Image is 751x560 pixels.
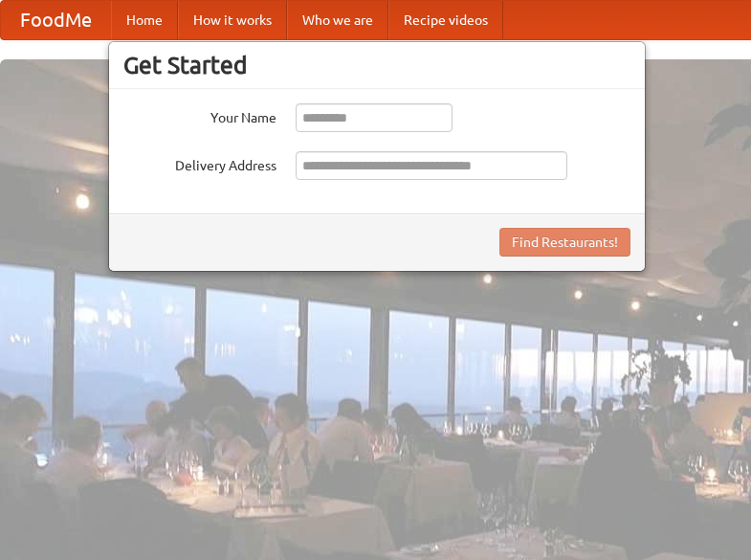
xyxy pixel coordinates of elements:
[111,1,178,39] a: Home
[123,103,276,127] label: Your Name
[123,151,276,175] label: Delivery Address
[123,51,630,79] h3: Get Started
[1,1,111,39] a: FoodMe
[287,1,388,39] a: Who we are
[499,228,630,257] button: Find Restaurants!
[178,1,287,39] a: How it works
[388,1,503,39] a: Recipe videos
